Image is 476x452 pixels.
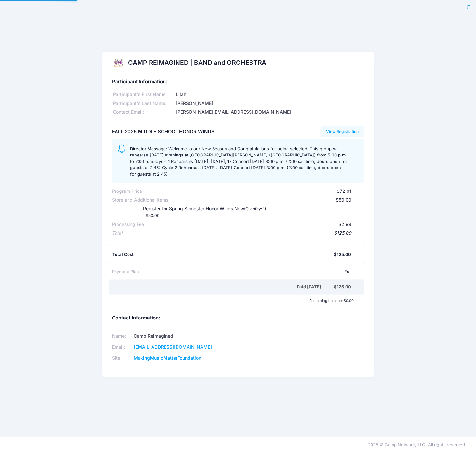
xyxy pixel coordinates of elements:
div: [PERSON_NAME][EMAIL_ADDRESS][DOMAIN_NAME] [175,109,364,116]
div: Remaining balance: $0.00 [109,299,357,303]
a: View Registration [321,126,364,137]
div: Register for Spring Semester Honor Winds Now [130,205,281,219]
a: MakingMusicMatterFoundation [134,355,201,361]
div: $50.00 [168,197,352,203]
small: $50.00 [146,213,160,218]
div: $2.99 [144,221,352,228]
div: [PERSON_NAME] [175,100,364,107]
div: Paid [DATE] [113,284,334,290]
small: (Quantity: 1) [244,206,266,211]
div: Participant's First Name: [112,91,175,98]
div: $125.00 [122,230,352,237]
span: 2025 © Camp Network, LLC. All rights reserved. [368,442,466,447]
div: Participant's Last Name: [112,100,175,107]
div: Payment Plan [112,269,139,275]
div: Full [139,269,352,275]
div: $125.00 [334,251,351,258]
span: Director Message: [130,146,167,151]
div: Total Cost [112,251,334,258]
div: Contact Email: [112,109,175,116]
h5: Participant Information: [112,79,364,85]
div: Total [112,230,122,237]
h5: FALL 2025 MIDDLE SCHOOL HONOR WINDS [112,129,214,135]
td: Site: [112,353,131,364]
div: Program Price [112,188,142,195]
div: $125.00 [334,284,351,290]
h5: Contact Information: [112,315,364,321]
span: Welcome to our New Season and Congratulations for being selected. This group will rehearse [DATE]... [130,146,347,177]
div: Lilah [175,91,364,98]
span: $72.01 [337,188,351,194]
td: Email: [112,342,131,353]
a: [EMAIL_ADDRESS][DOMAIN_NAME] [134,344,212,350]
td: Name: [112,331,131,342]
div: Processing Fee [112,221,144,228]
div: Store and Additional Items [112,197,168,203]
h2: CAMP REIMAGINED | BAND and ORCHESTRA [128,59,266,66]
td: Camp Reimagined [131,331,229,342]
